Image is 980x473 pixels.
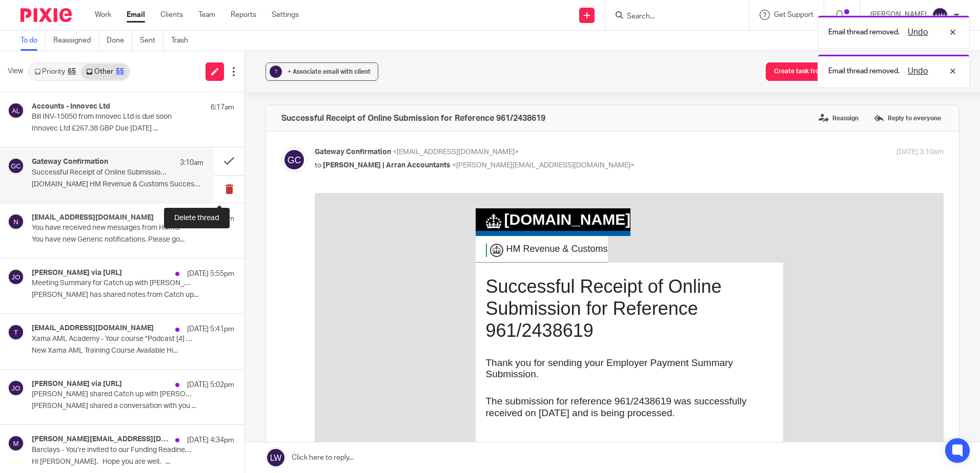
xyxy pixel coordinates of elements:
span: + Associate email with client [288,69,371,75]
p: Successful Receipt of Online Submission for Reference 961/2438619 [32,168,169,177]
p: New Xama AML Training Course Available Hi... [32,347,234,355]
button: Undo [905,26,931,38]
img: Pixie [21,8,72,22]
span: <[EMAIL_ADDRESS][DOMAIN_NAME]> [393,148,519,156]
p: [DOMAIN_NAME] HM Revenue & Customs Successful... [32,180,203,189]
a: Work [95,10,111,20]
a: Reports [231,10,256,20]
p: Xama AML Academy - Your course "Podcast [4] - Software and fraud prevention - with [PERSON_NAME]"... [32,335,194,343]
h4: Gateway Confirmation [32,158,108,166]
h4: [PERSON_NAME] via [URL] [32,380,122,389]
h4: Successful Receipt of Online Submission for Reference 961/2438619 [281,113,545,123]
p: [PERSON_NAME] has shared notes from Catch up... [32,291,234,299]
span: <[PERSON_NAME][EMAIL_ADDRESS][DOMAIN_NAME]> [452,162,635,169]
p: Email thread removed. [828,27,900,37]
h4: Accounts - Innovec Ltd [32,102,110,111]
a: Done [107,31,132,51]
a: Other55 [81,63,129,80]
img: govuk-crest-2x.png [381,262,458,325]
h4: [EMAIL_ADDRESS][DOMAIN_NAME] [32,324,154,333]
p: [DATE] 5:02pm [187,380,234,390]
h1: Successful Receipt of Online Submission for Reference 961/2438619 [171,82,458,149]
div: 65 [68,68,76,75]
h4: [PERSON_NAME][EMAIL_ADDRESS][DOMAIN_NAME] [32,435,170,444]
p: You have received new messages from HMRC [32,224,194,232]
img: svg%3E [8,269,24,285]
p: [DATE] 5:55pm [187,269,234,279]
img: hmrc_tudor_crest_18px_x2.png [171,51,189,64]
img: svg%3E [281,147,307,173]
td: If you’re unsure an email is from HMRC: [161,252,371,335]
a: Sent [140,31,164,51]
label: Reply to everyone [871,111,944,126]
span: [PERSON_NAME] | Arran Accountants [323,162,451,169]
img: svg%3E [8,213,24,230]
td: HM Revenue & Customs [192,43,293,70]
a: Trash [171,31,196,51]
a: Clients [160,10,183,20]
a: [DOMAIN_NAME] [190,18,316,35]
p: Bill INV-15050 from Innovec Ltd is due soon [32,113,194,121]
img: svg%3E [8,324,24,340]
p: [DATE] 5:41pm [187,324,234,334]
p: [PERSON_NAME] shared a conversation with you ... [32,402,234,411]
p: 3:10am [180,158,203,168]
p: 6:17am [211,102,234,113]
p: Innovec Ltd £267.38 GBP Due [DATE] ... [32,124,234,133]
p: Hi [PERSON_NAME], Hope you are well. ... [32,458,234,466]
p: You have new Generic notifications. Please go... [32,235,234,244]
a: Team [198,10,215,20]
a: Priority65 [29,63,81,80]
p: [DATE] 6:34pm [187,213,234,224]
li: Report the suspicious email to HMRC - to find out how, go to [DOMAIN_NAME] and search for 'Avoid ... [181,290,361,319]
button: ? + Associate email with client [266,62,378,81]
a: Settings [272,10,299,20]
img: svg%3E [8,158,24,174]
img: svg%3E [8,435,24,451]
p: Meeting Summary for Catch up with [PERSON_NAME] [32,279,194,288]
span: Gateway Confirmation [315,148,391,156]
h4: [EMAIL_ADDRESS][DOMAIN_NAME] [32,213,154,222]
p: Barclays - You’re invited to our Funding Readiness Workshop Breakfast at our [GEOGRAPHIC_DATA] - ... [32,446,194,455]
img: svg%3E [932,7,948,24]
span: to [315,162,321,169]
p: [PERSON_NAME] shared Catch up with [PERSON_NAME] in [GEOGRAPHIC_DATA] [32,390,194,399]
a: Email [127,10,145,20]
p: Thank you for sending your Employer Payment Summary Submission. [171,164,458,188]
p: [DATE] 3:10am [896,147,944,158]
p: [DATE] 4:34pm [187,435,234,445]
li: Do not reply to it or click on any links [181,277,361,287]
p: The submission for reference 961/2438619 was successfully received on [DATE] and is being processed. [171,203,458,226]
div: ? [270,66,282,78]
button: Undo [905,65,931,77]
p: Email thread removed. [828,66,900,76]
label: Reassign [816,111,861,126]
h4: [PERSON_NAME] via [URL] [32,269,122,277]
span: View [8,66,23,77]
img: svg%3E [8,102,24,119]
div: 55 [116,68,124,75]
img: svg%3E [8,380,24,396]
a: To do [21,31,46,51]
a: Reassigned [53,31,99,51]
